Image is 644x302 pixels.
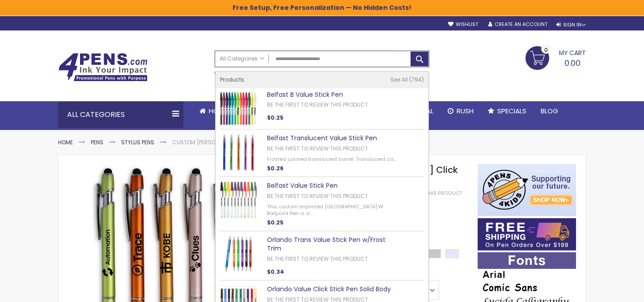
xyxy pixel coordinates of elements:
[570,278,644,302] iframe: Google Customer Reviews
[267,203,399,217] div: This custom imprinted [GEOGRAPHIC_DATA] W Ballpoint Pen is a...
[91,138,103,146] a: Pens
[390,76,424,83] a: See All 794
[220,55,264,62] span: All Categories
[428,249,441,258] div: Silver
[58,101,183,128] div: All Categories
[267,255,368,263] a: Be the first to review this product
[267,114,284,121] span: $0.25
[457,106,474,116] span: Rush
[556,22,586,28] div: Sign In
[445,249,459,258] div: Lavender
[172,139,295,146] li: Custom [PERSON_NAME] Click Ballpoint Pen
[267,192,368,200] a: Be the first to review this product
[220,76,244,83] span: Products
[267,181,338,190] a: Belfast Value Stick Pen
[267,268,284,276] span: $0.34
[220,91,257,127] img: Belfast B Value Stick Pen
[541,106,558,116] span: Blog
[58,53,148,82] img: 4Pens Custom Pens and Promotional Products
[215,51,269,66] a: All Categories
[488,21,547,28] a: Create an Account
[525,46,586,69] a: 0.00 0
[534,101,565,121] a: Blog
[478,218,576,250] img: Free shipping on orders over $199
[58,138,73,146] a: Home
[267,101,368,108] a: Be the first to review this product
[497,106,526,116] span: Specials
[267,219,284,226] span: $0.25
[544,46,548,54] span: 0
[368,190,462,197] a: Be the first to review this product
[267,285,391,293] a: Orlando Value Click Stick Pen Solid Body
[209,106,227,116] span: Home
[220,181,257,218] img: Belfast Value Stick Pen
[220,236,257,272] img: Orlando Trans Value Stick Pen w/Frost Trim
[267,145,368,152] a: Be the first to review this product
[267,90,343,99] a: Belfast B Value Stick Pen
[478,164,576,216] img: 4pens 4 kids
[409,76,424,83] span: 794
[267,235,386,253] a: Orlando Trans Value Stick Pen w/Frost Trim
[481,101,534,121] a: Specials
[121,138,154,146] a: Stylus Pens
[448,21,478,28] a: Wishlist
[192,101,234,121] a: Home
[267,156,399,163] div: Frosted colored translucent barrel. Translucent ca...
[441,101,481,121] a: Rush
[220,134,257,171] img: Belfast Translucent Value Stick Pen
[390,76,408,83] span: See All
[564,57,580,69] span: 0.00
[267,164,284,172] span: $0.26
[355,67,430,85] div: Free shipping on pen orders over $199
[267,134,377,142] a: Belfast Translucent Value Stick Pen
